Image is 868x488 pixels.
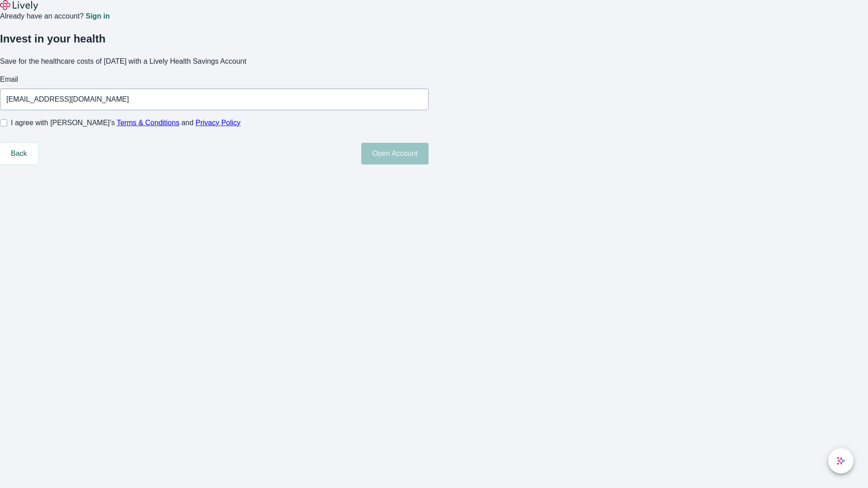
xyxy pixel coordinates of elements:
a: Sign in [85,13,109,20]
button: chat [828,448,854,474]
a: Privacy Policy [196,119,241,127]
span: I agree with [PERSON_NAME]’s and [11,117,241,128]
a: Terms & Conditions [117,119,179,127]
svg: Lively AI Assistant [836,456,845,465]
